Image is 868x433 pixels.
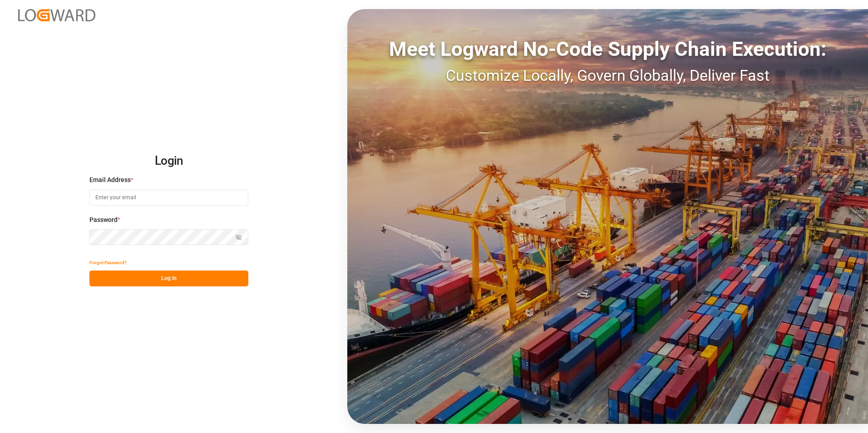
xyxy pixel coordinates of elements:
[89,190,248,206] input: Enter your email
[89,147,248,176] h2: Login
[89,255,127,271] button: Forgot Password?
[18,9,95,21] img: Logward_new_orange.png
[89,271,248,286] button: Log In
[89,215,118,225] span: Password
[347,64,868,87] div: Customize Locally, Govern Globally, Deliver Fast
[89,175,131,185] span: Email Address
[347,34,868,64] div: Meet Logward No-Code Supply Chain Execution:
